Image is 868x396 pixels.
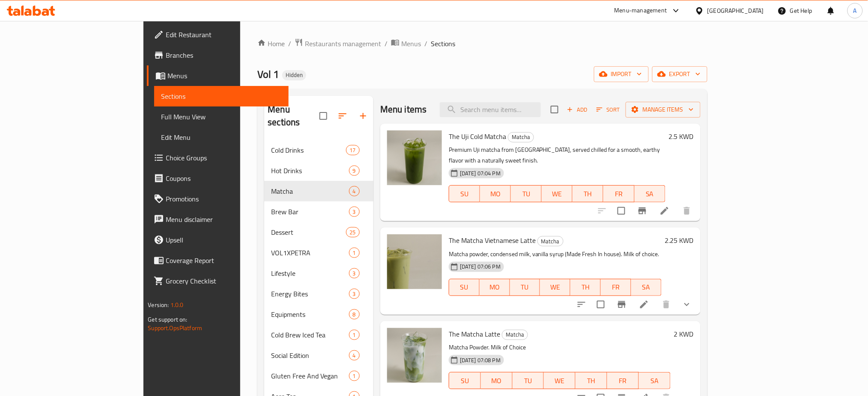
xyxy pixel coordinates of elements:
[545,188,569,200] span: WE
[161,91,282,101] span: Sections
[332,106,353,126] span: Sort sections
[349,269,359,278] span: 3
[166,30,282,40] span: Edit Restaurant
[574,281,597,293] span: TH
[456,263,504,271] span: [DATE] 07:06 PM
[271,186,349,196] div: Matcha
[349,186,360,196] div: items
[604,281,628,293] span: FR
[564,103,591,116] span: Add item
[449,185,480,202] button: SU
[271,268,349,278] span: Lifestyle
[349,330,360,340] div: items
[632,201,653,221] button: Branch-specific-item
[401,38,421,49] span: Menus
[349,248,360,258] div: items
[607,372,639,389] button: FR
[484,375,509,387] span: MO
[601,69,642,80] span: import
[349,290,359,298] span: 3
[440,102,541,117] input: search
[391,38,421,49] a: Menus
[603,185,634,202] button: FR
[453,188,477,200] span: SU
[154,86,289,106] a: Sections
[271,350,349,361] span: Social Edition
[424,38,427,49] li: /
[674,328,694,340] h6: 2 KWD
[542,185,573,202] button: WE
[271,145,346,155] div: Cold Drinks
[597,105,620,115] span: Sort
[544,372,576,389] button: WE
[571,294,592,315] button: sort-choices
[449,249,662,260] p: Matcha powder, condensed milk, vanilla syrup (Made Fresh In house). Milk of choice.
[264,345,373,366] div: Social Edition4
[305,38,381,49] span: Restaurants management
[349,289,360,299] div: items
[665,234,694,246] h6: 2.25 KWD
[264,201,373,222] div: Brew Bar3
[514,188,538,200] span: TU
[349,310,359,319] span: 8
[271,248,349,258] span: VOL1XPETRA
[147,271,289,291] a: Grocery Checklist
[147,189,289,209] a: Promotions
[576,372,607,389] button: TH
[385,38,388,49] li: /
[154,127,289,148] a: Edit Menu
[166,153,282,163] span: Choice Groups
[480,185,511,202] button: MO
[576,188,600,200] span: TH
[511,185,542,202] button: TU
[147,45,289,65] a: Branches
[579,375,604,387] span: TH
[166,276,282,286] span: Grocery Checklist
[271,371,349,381] div: Gluten Free And Vegan
[456,356,504,364] span: [DATE] 07:08 PM
[271,330,349,340] span: Cold Brew Iced Tea
[481,372,513,389] button: MO
[592,296,610,313] span: Select to update
[642,375,667,387] span: SA
[449,372,481,389] button: SU
[314,107,332,125] span: Select all sections
[346,145,360,155] div: items
[264,181,373,201] div: Matcha4
[161,112,282,122] span: Full Menu View
[656,294,677,315] button: delete
[639,299,649,310] a: Edit menu item
[614,6,667,16] div: Menu-management
[295,38,381,49] a: Restaurants management
[513,372,544,389] button: TU
[431,38,455,49] span: Sections
[502,330,528,340] div: Matcha
[516,375,541,387] span: TU
[601,279,631,296] button: FR
[591,103,626,116] span: Sort items
[449,342,671,353] p: Matcha Powder. Milk of Choice
[570,279,601,296] button: TH
[166,235,282,245] span: Upsell
[271,289,349,299] div: Energy Bites
[669,130,694,142] h6: 2.5 KWD
[449,234,536,247] span: The Matcha Vietnamese Latte
[682,299,692,310] svg: Show Choices
[635,281,658,293] span: SA
[147,230,289,250] a: Upsell
[626,102,701,118] button: Manage items
[282,70,306,80] div: Hidden
[449,328,500,340] span: The Matcha Latte
[166,50,282,60] span: Branches
[264,140,373,160] div: Cold Drinks17
[264,284,373,304] div: Energy Bites3
[166,214,282,225] span: Menu disclaimer
[449,279,480,296] button: SU
[480,279,510,296] button: MO
[387,130,442,185] img: The Uji Cold Matcha
[547,375,572,387] span: WE
[449,130,506,143] span: The Uji Cold Matcha
[659,69,701,80] span: export
[264,160,373,181] div: Hot Drinks9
